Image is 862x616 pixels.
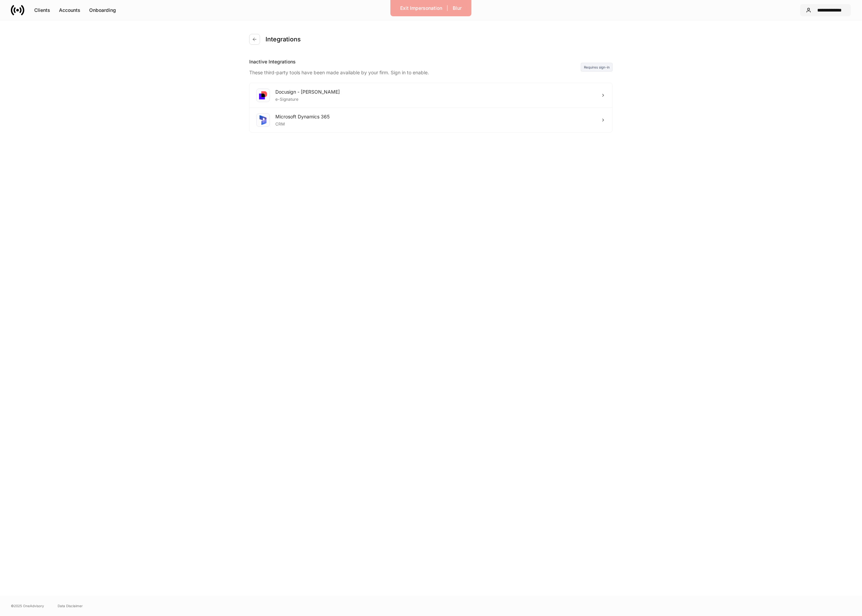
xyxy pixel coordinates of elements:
[275,113,330,120] div: Microsoft Dynamics 365
[249,58,581,65] div: Inactive Integrations
[275,95,340,102] div: e-Signature
[59,7,80,14] div: Accounts
[89,7,116,14] div: Onboarding
[258,115,269,126] img: sIOyOZvWb5kUEAwh5D03bPzsWHrUXBSdsWHDhg8Ma8+nBQBvlija69eFAv+snJUCyn8AqO+ElBnIpgMAAAAASUVORK5CYII=
[400,5,443,12] div: Exit Impersonation
[55,5,85,16] button: Accounts
[85,5,120,16] button: Onboarding
[34,7,50,14] div: Clients
[449,3,466,14] button: Blur
[11,603,44,609] span: © 2025 OneAdvisory
[581,63,613,72] div: Requires sign-in
[453,5,462,12] div: Blur
[275,89,340,95] div: Docusign - [PERSON_NAME]
[249,65,581,76] div: These third-party tools have been made available by your firm. Sign in to enable.
[58,603,83,609] a: Data Disclaimer
[30,5,55,16] button: Clients
[396,3,447,14] button: Exit Impersonation
[266,35,301,43] h4: Integrations
[275,120,330,127] div: CRM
